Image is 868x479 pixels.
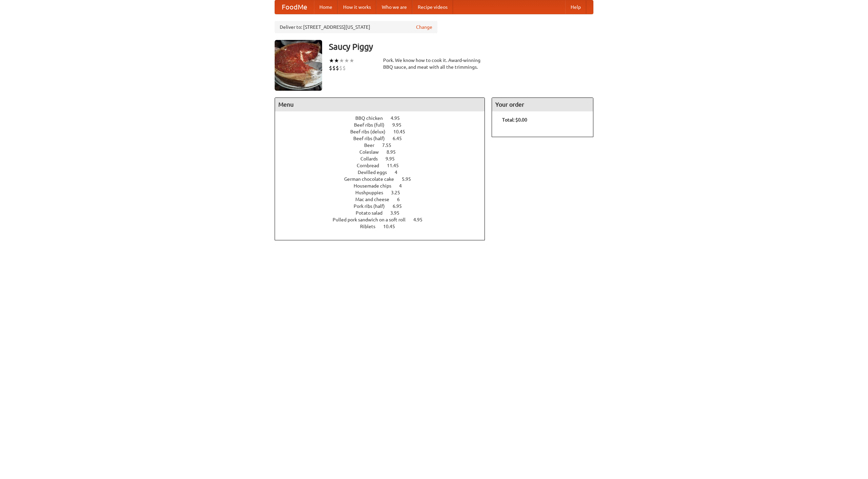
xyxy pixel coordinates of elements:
span: Pork ribs (half) [354,203,392,209]
span: Housemade chips [354,183,398,189]
li: ★ [339,57,344,64]
a: Recipe videos [412,0,453,14]
span: German chocolate cake [344,176,401,182]
span: Pulled pork sandwich on a soft roll [333,217,412,222]
span: 10.45 [383,224,402,229]
a: Change [416,24,432,30]
span: 6 [397,197,407,202]
span: 6.45 [393,136,409,141]
span: 9.95 [386,156,401,161]
span: 6.95 [393,203,409,209]
li: $ [342,64,346,72]
li: ★ [349,57,354,64]
a: Devilled eggs 4 [358,170,410,175]
li: $ [332,64,336,72]
div: Pork. We know how to cook it. Award-winning BBQ sauce, and meat with all the trimmings. [383,57,485,70]
a: How it works [338,0,376,14]
a: Beef ribs (full) 9.95 [354,122,414,128]
span: BBQ chicken [355,115,390,121]
b: Total: $0.00 [502,117,527,123]
span: 9.95 [392,122,408,128]
div: Deliver to: [STREET_ADDRESS][US_STATE] [275,21,437,33]
a: Who we are [376,0,412,14]
span: 5.95 [402,176,418,182]
span: 4 [395,170,404,175]
h3: Saucy Piggy [329,40,593,53]
span: Hushpuppies [355,190,390,195]
h4: Menu [275,98,485,111]
img: angular.jpg [275,40,322,91]
span: Coleslaw [359,149,386,155]
span: Riblets [360,224,382,229]
a: BBQ chicken 4.95 [355,115,412,121]
a: Collards 9.95 [360,156,407,161]
a: Cornbread 11.45 [357,163,411,168]
a: Pork ribs (half) 6.95 [354,203,414,209]
a: Coleslaw 8.95 [359,149,408,155]
a: Beer 7.55 [364,143,404,148]
a: Hushpuppies 3.25 [355,190,413,195]
span: 3.25 [391,190,407,195]
a: Pulled pork sandwich on a soft roll 4.95 [333,217,435,222]
li: ★ [334,57,339,64]
span: Potato salad [356,210,389,216]
a: Home [314,0,338,14]
a: German chocolate cake 5.95 [344,176,423,182]
a: Potato salad 3.95 [356,210,412,216]
a: Housemade chips 4 [354,183,414,189]
a: FoodMe [275,0,314,14]
span: 4 [399,183,409,189]
a: Mac and cheese 6 [355,197,412,202]
span: 7.55 [382,143,398,148]
span: 10.45 [393,129,412,134]
a: Riblets 10.45 [360,224,408,229]
a: Help [565,0,586,14]
span: Cornbread [357,163,386,168]
a: Beef ribs (delux) 10.45 [350,129,418,134]
span: 4.95 [391,115,407,121]
span: Beef ribs (full) [354,122,391,128]
span: Collards [360,156,384,161]
li: $ [336,64,339,72]
span: 3.95 [390,210,406,216]
li: $ [339,64,342,72]
span: Beef ribs (delux) [350,129,392,134]
span: 11.45 [387,163,406,168]
h4: Your order [492,98,593,111]
span: Mac and cheese [355,197,396,202]
span: 8.95 [387,149,402,155]
span: Beef ribs (half) [353,136,392,141]
span: 4.95 [413,217,429,222]
li: $ [329,64,332,72]
span: Beer [364,143,381,148]
li: ★ [329,57,334,64]
a: Beef ribs (half) 6.45 [353,136,414,141]
span: Devilled eggs [358,170,394,175]
li: ★ [344,57,349,64]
